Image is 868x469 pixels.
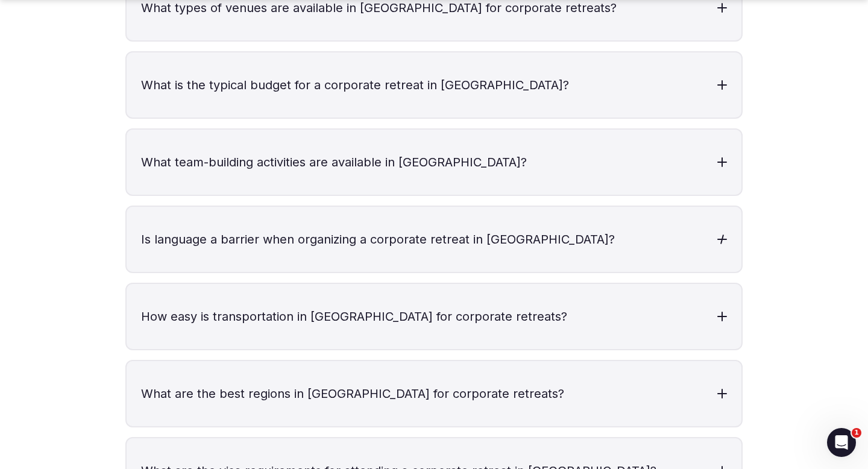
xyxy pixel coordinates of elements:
[852,428,861,438] span: 1
[127,361,741,426] h3: What are the best regions in [GEOGRAPHIC_DATA] for corporate retreats?
[127,130,741,195] h3: What team-building activities are available in [GEOGRAPHIC_DATA]?
[127,284,741,349] h3: How easy is transportation in [GEOGRAPHIC_DATA] for corporate retreats?
[127,207,741,272] h3: Is language a barrier when organizing a corporate retreat in [GEOGRAPHIC_DATA]?
[827,428,856,457] iframe: Intercom live chat
[127,52,741,118] h3: What is the typical budget for a corporate retreat in [GEOGRAPHIC_DATA]?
